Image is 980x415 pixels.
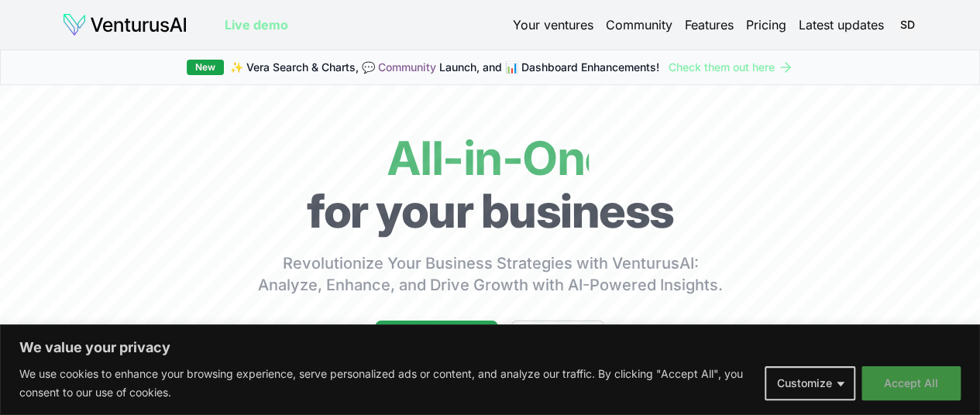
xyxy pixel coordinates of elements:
button: Accept All [861,366,961,400]
a: Live Demo [511,321,605,359]
a: Features [685,15,734,34]
span: SD [895,12,920,37]
a: Your ventures [513,15,593,34]
a: Community [378,60,436,74]
img: logo [62,12,187,37]
p: We use cookies to enhance your browsing experience, serve personalized ads or content, and analyz... [19,365,753,402]
button: SD [896,14,918,36]
a: Check them out here [669,60,793,75]
p: We value your privacy [19,338,961,357]
span: ✨ Vera Search & Charts, 💬 Launch, and 📊 Dashboard Enhancements! [230,60,659,75]
a: Start for free [375,321,498,359]
a: Pricing [746,15,786,34]
div: New [187,60,224,75]
button: Customize [765,366,855,400]
a: Live demo [225,15,288,34]
a: Latest updates [799,15,884,34]
a: Community [606,15,672,34]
